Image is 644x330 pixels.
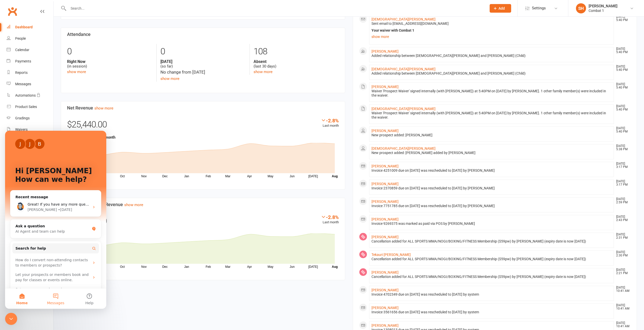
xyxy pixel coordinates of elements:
div: $25,440.00 [67,118,339,134]
div: Added relationship between [DEMOGRAPHIC_DATA][PERSON_NAME] and [PERSON_NAME] (Child) [371,54,612,58]
div: • [DATE] [53,76,67,82]
div: Ask a question [10,93,85,98]
time: [DATE] 5:38 PM [614,144,630,151]
time: [DATE] 5:40 PM [614,83,630,89]
div: $25,440.00 [67,214,339,231]
div: Waiver 'Prospect Waiver' signed internally (with [PERSON_NAME]) at 5:40PM on [DATE] by [PERSON_NA... [371,89,612,98]
div: Invoice 3561656 due on [DATE] was rescheduled to [DATE] by system [371,310,612,314]
a: [PERSON_NAME] [371,164,399,168]
a: [DEMOGRAPHIC_DATA][PERSON_NAME] [371,67,435,71]
time: [DATE] 2:59 PM [614,197,630,204]
div: How do I convert non-attending contacts to members or prospects? [7,125,94,139]
time: [DATE] 5:40 PM [614,65,630,72]
span: Settings [532,3,546,14]
div: New prospect added: [PERSON_NAME] [371,133,612,137]
div: Cancellation added for ALL SPORTS MMA/NOGI/BOXING/FITNESS Membership ($59pw) by [PERSON_NAME] (ex... [371,275,612,279]
a: show more [254,70,273,74]
div: Set up a new member waiver [10,156,85,161]
time: [DATE] 5:40 PM [614,127,630,133]
div: Let your prospects or members book and pay for classes or events online. [10,141,85,152]
div: SH [576,3,586,13]
a: Clubworx [6,5,19,18]
span: Help [80,170,88,174]
span: Home [11,170,23,174]
div: [PERSON_NAME] [23,76,52,82]
div: Payments [15,59,31,63]
div: (in session) [67,59,153,69]
strong: [DATE] [160,59,246,64]
time: [DATE] 5:40 PM [614,47,630,54]
h3: Attendance [67,32,339,37]
div: Invoice 7751785 due on [DATE] was rescheduled to [DATE] by [PERSON_NAME] [371,204,612,208]
a: show more [124,203,143,207]
time: [DATE] 10:41 AM [614,321,630,328]
a: Product Sales [7,101,53,113]
a: Payments [7,56,53,67]
a: Tekauri [PERSON_NAME] [371,253,411,257]
div: Your waiver with Combat 1 [371,28,612,33]
a: People [7,33,53,44]
a: Dashboard [7,21,53,33]
div: Ask a questionAI Agent and team can help [5,89,96,108]
time: [DATE] 5:40 PM [614,105,630,111]
strong: Absent [254,59,339,64]
a: [PERSON_NAME] [371,270,399,274]
div: Reports [15,71,28,75]
a: Automations [7,90,53,101]
div: No change from [DATE] [160,69,246,76]
div: Messages [15,82,31,86]
button: Add [490,4,511,13]
time: [DATE] 2:21 PM [614,268,630,275]
span: Great! If you have any more questions or need further assistance, feel free to ask. I'm here to h... [23,72,199,76]
div: Invoice 2370859 due on [DATE] was rescheduled to [DATE] by [PERSON_NAME] [371,186,612,190]
h3: Monthly Recurring Revenue [67,202,339,207]
div: Waiver 'Prospect Waiver' signed internally (with [PERSON_NAME]) at 5:40PM on [DATE] by [PERSON_NA... [371,111,612,120]
div: -2.8% [321,118,339,123]
a: [DEMOGRAPHIC_DATA][PERSON_NAME] [371,17,435,21]
time: [DATE] 10:41 AM [614,304,630,310]
strong: Right Now [67,59,153,64]
a: show more [160,76,179,81]
a: [PERSON_NAME] [371,85,399,89]
div: AI Agent and team can help [10,98,85,103]
a: [DEMOGRAPHIC_DATA][PERSON_NAME] [371,146,435,150]
div: [PERSON_NAME] [589,4,617,8]
a: [PERSON_NAME] [371,129,399,133]
div: Waivers [15,127,28,131]
div: Automations [15,93,36,97]
div: 0 [67,44,153,59]
div: Cancellation added for ALL SPORTS MMA/NOGI/BOXING/FITNESS Membership ($59pw) by [PERSON_NAME] (ex... [371,257,612,261]
div: Invoice 4702349 due on [DATE] was rescheduled to [DATE] by system [371,292,612,297]
button: Help [68,158,101,178]
input: Search... [67,5,483,12]
span: Messages [42,170,59,174]
a: Gradings [7,113,53,124]
time: [DATE] 2:31 PM [614,233,630,239]
span: Sent email to [EMAIL_ADDRESS][DOMAIN_NAME] [371,21,449,26]
div: Gradings [15,116,30,120]
time: [DATE] 2:30 PM [614,251,630,257]
div: Last month [321,118,339,128]
div: Cancellation added for ALL SPORTS MMA/NOGI/BOXING/FITNESS Membership ($59pw) by [PERSON_NAME] (ex... [371,239,612,244]
div: Invoice 4251009 due on [DATE] was rescheduled to [DATE] by [PERSON_NAME] [371,168,612,173]
button: Search for help [7,113,94,123]
div: Dashboard [15,25,33,29]
a: [PERSON_NAME] [371,323,399,327]
div: New prospect added: [PERSON_NAME] added by [PERSON_NAME] [371,151,612,155]
a: show more [94,106,113,111]
div: Let your prospects or members book and pay for classes or events online. [7,139,94,154]
div: Combat 1 [589,8,617,13]
div: People [15,36,26,40]
div: How do I convert non-attending contacts to members or prospects? [10,127,85,137]
a: [PERSON_NAME] [371,182,399,186]
time: [DATE] 5:40 PM [614,15,630,22]
div: Product Sales [15,105,37,109]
